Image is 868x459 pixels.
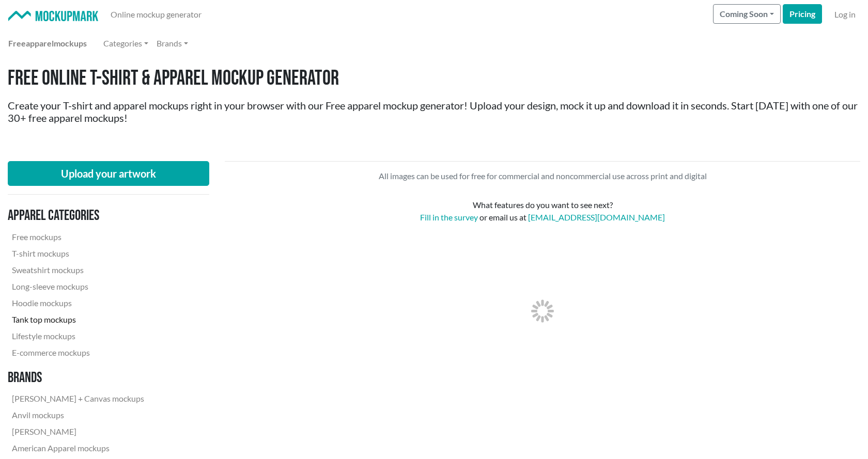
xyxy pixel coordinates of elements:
[8,207,148,225] h3: Apparel categories
[8,295,148,311] a: Hoodie mockups
[8,66,860,91] h1: Free Online T-shirt & Apparel Mockup Generator
[8,161,209,186] button: Upload your artwork
[8,229,148,245] a: Free mockups
[420,212,478,222] a: Fill in the survey
[8,11,98,22] img: Mockup Mark
[8,390,148,407] a: [PERSON_NAME] + Canvas mockups
[8,407,148,423] a: Anvil mockups
[8,278,148,295] a: Long-sleeve mockups
[8,369,148,387] h3: Brands
[830,4,860,25] a: Log in
[99,33,152,54] a: Categories
[152,33,192,54] a: Brands
[8,262,148,278] a: Sweatshirt mockups
[8,423,148,440] a: [PERSON_NAME]
[8,328,148,344] a: Lifestyle mockups
[713,4,781,24] button: Coming Soon
[8,344,148,361] a: E-commerce mockups
[26,38,54,48] span: apparel
[106,4,206,25] a: Online mockup generator
[8,311,148,328] a: Tank top mockups
[8,99,860,124] h2: Create your T-shirt and apparel mockups right in your browser with our Free apparel mockup genera...
[783,4,822,24] a: Pricing
[4,33,91,54] a: Freeapparelmockups
[225,170,860,182] p: All images can be used for free for commercial and noncommercial use across print and digital
[8,245,148,262] a: T-shirt mockups
[528,212,665,222] a: [EMAIL_ADDRESS][DOMAIN_NAME]
[248,199,837,224] div: What features do you want to see next? or email us at
[8,440,148,456] a: American Apparel mockups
